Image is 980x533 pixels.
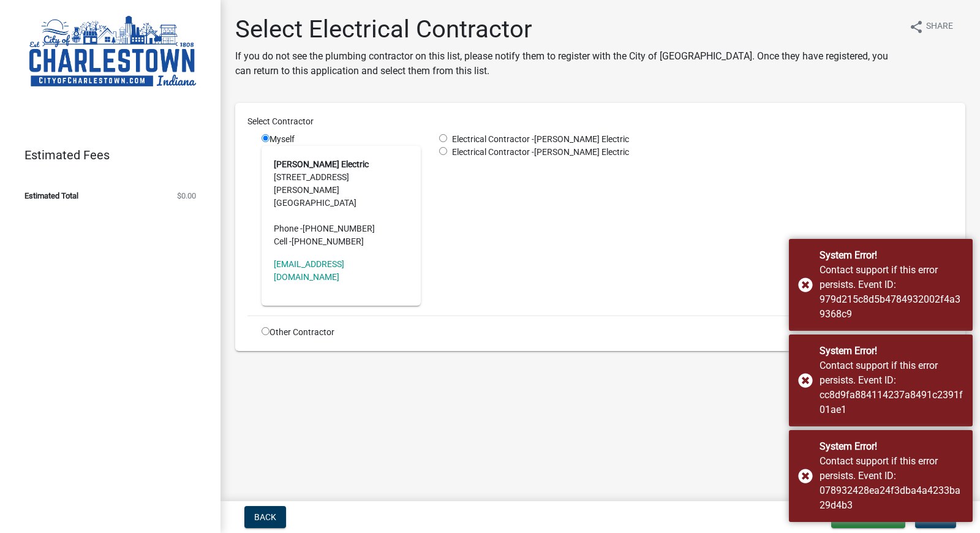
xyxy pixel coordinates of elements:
div: [PERSON_NAME] Electric [430,146,962,159]
a: Estimated Fees [10,143,201,167]
div: Myself [262,133,421,306]
i: share [909,20,924,34]
img: City of Charlestown, Indiana [24,13,201,91]
div: System Error! [820,344,963,358]
div: Other Contractor [252,326,430,339]
span: Share [926,20,953,34]
span: [PHONE_NUMBER] [292,236,364,246]
span: $0.00 [177,192,196,200]
button: Back [244,506,286,528]
span: Estimated Total [24,192,78,200]
span: Back [254,512,276,522]
div: Contact support if this error persists. Event ID: 078932428ea24f3dba4a4233ba29d4b3 [820,454,963,513]
div: Contact support if this error persists. Event ID: cc8d9fa884114237a8491c2391f01ae1 [820,358,963,417]
strong: [PERSON_NAME] Electric [274,159,369,169]
span: Electrical Contractor - [447,134,534,144]
div: Contact support if this error persists. Event ID: 979d215c8d5b4784932002f4a39368c9 [820,263,963,322]
div: Select Contractor [238,115,962,128]
div: System Error! [820,439,963,454]
a: [EMAIL_ADDRESS][DOMAIN_NAME] [274,259,344,282]
div: System Error! [820,248,963,263]
div: [PERSON_NAME] Electric [430,133,962,146]
span: [PHONE_NUMBER] [303,224,375,233]
h1: Select Electrical Contractor [235,15,899,44]
address: [STREET_ADDRESS][PERSON_NAME] [GEOGRAPHIC_DATA] [274,158,409,248]
span: Electrical Contractor - [447,147,534,157]
p: If you do not see the plumbing contractor on this list, please notify them to register with the C... [235,49,899,78]
abbr: Phone - [274,224,303,233]
abbr: Cell - [274,236,292,246]
button: shareShare [899,15,963,39]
